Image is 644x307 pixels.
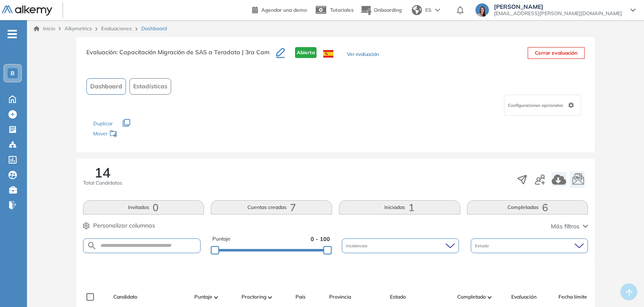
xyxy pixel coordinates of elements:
[83,221,155,230] button: Personalizar columnas
[342,238,459,253] div: Incidencias
[252,4,307,14] a: Agendar una demo
[86,78,126,95] button: Dashboard
[211,200,332,214] button: Cuentas creadas7
[64,25,92,32] span: Alkymetrics
[494,10,622,17] span: [EMAIL_ADDRESS][PERSON_NAME][DOMAIN_NAME]
[295,293,306,301] span: País
[212,235,231,243] span: Puntaje
[241,293,266,301] span: Proctoring
[83,179,122,187] span: Total Candidatos
[347,50,379,59] button: Ver evaluación
[528,47,585,59] button: Cerrar evaluación
[2,5,52,16] img: Logo
[113,293,137,301] span: Candidato
[493,210,644,307] div: Widget de chat
[374,7,402,13] span: Onboarding
[494,3,622,10] span: [PERSON_NAME]
[129,78,171,95] button: Estadísticas
[493,210,644,307] iframe: Chat Widget
[360,1,402,19] button: Onboarding
[94,166,110,179] span: 14
[116,48,269,56] span: : Capacitación Migración de SAS a Teradata | 3ra Cam
[339,200,460,214] button: Iniciadas1
[471,238,588,253] div: Estado
[488,296,492,299] img: [missing "en.ARROW_ALT" translation]
[329,293,351,301] span: Provincia
[346,243,369,249] span: Incidencias
[93,120,113,127] span: Duplicar
[475,243,491,249] span: Estado
[311,235,330,243] span: 0 - 100
[330,7,354,13] span: Tutoriales
[141,25,167,32] span: Dashboard
[412,5,422,15] img: world
[87,241,97,251] img: SEARCH_ALT
[90,82,122,91] span: Dashboard
[504,95,581,116] div: Configuraciones opcionales
[86,47,276,65] h3: Evaluación
[11,70,15,77] span: B
[101,25,132,32] a: Evaluaciones
[93,221,155,230] span: Personalizar columnas
[323,50,333,58] img: ESP
[133,82,167,91] span: Estadísticas
[425,6,432,14] span: ES
[457,293,486,301] span: Completado
[8,33,17,35] i: -
[261,7,307,13] span: Agendar una demo
[214,296,218,299] img: [missing "en.ARROW_ALT" translation]
[34,25,55,32] a: Inicio
[194,293,212,301] span: Puntaje
[93,127,177,142] div: Mover
[268,296,272,299] img: [missing "en.ARROW_ALT" translation]
[83,200,204,214] button: Invitados0
[435,8,440,12] img: arrow
[295,47,317,58] span: Abierta
[508,102,565,109] span: Configuraciones opcionales
[467,200,588,214] button: Completadas6
[390,293,406,301] span: Estado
